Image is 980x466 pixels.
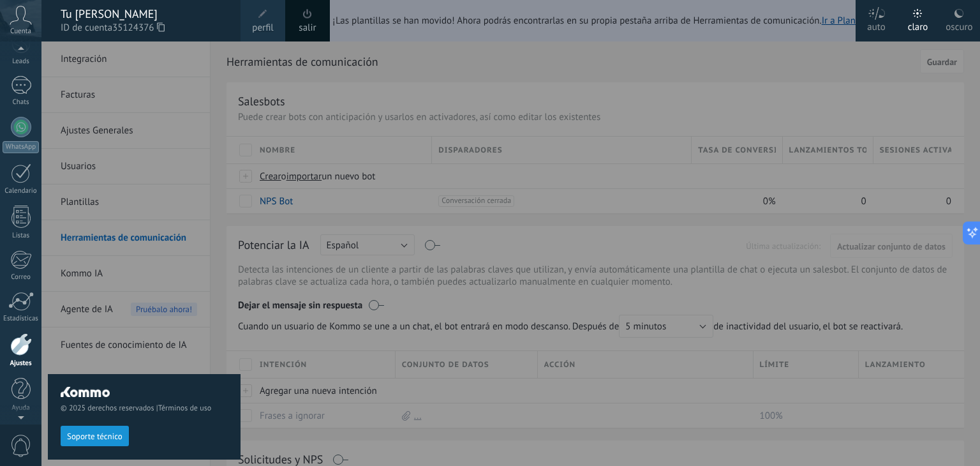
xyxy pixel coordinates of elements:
[112,21,165,35] span: 35124376
[946,8,972,41] div: oscuro
[61,7,228,21] div: Tu [PERSON_NAME]
[3,232,40,240] div: Listas
[867,8,886,41] div: auto
[3,187,40,195] div: Calendario
[61,426,129,446] button: Soporte técnico
[299,21,316,35] a: salir
[3,57,40,66] div: Leads
[61,403,228,413] span: © 2025 derechos reservados |
[10,27,31,36] span: Cuenta
[3,273,40,282] div: Correo
[3,141,39,153] div: WhatsApp
[67,432,122,441] span: Soporte técnico
[3,98,40,107] div: Chats
[3,359,40,368] div: Ajustes
[908,8,928,41] div: claro
[3,315,40,323] div: Estadísticas
[158,403,211,413] a: Términos de uso
[61,431,129,440] a: Soporte técnico
[252,21,273,35] span: perfil
[3,404,40,412] div: Ayuda
[61,21,228,35] span: ID de cuenta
